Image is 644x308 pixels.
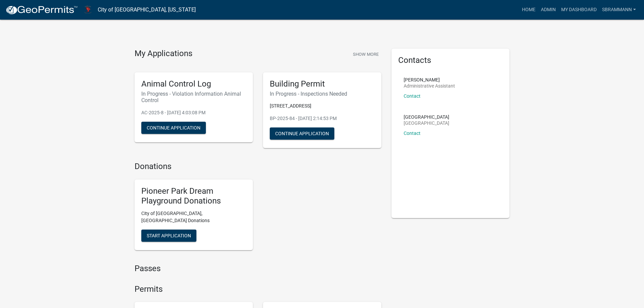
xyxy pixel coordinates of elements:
button: Continue Application [270,127,334,140]
p: AC-2025-8 - [DATE] 4:03:08 PM [141,109,246,116]
h4: My Applications [135,49,192,59]
h4: Passes [135,264,381,274]
a: Admin [538,3,558,16]
img: City of Harlan, Iowa [83,5,92,14]
p: [GEOGRAPHIC_DATA] [404,121,449,125]
h6: In Progress - Violation Information Animal Control [141,91,246,103]
a: Contact [404,93,421,99]
a: Contact [404,131,421,136]
p: [STREET_ADDRESS] [270,102,375,110]
h4: Permits [135,284,381,294]
a: City of [GEOGRAPHIC_DATA], [US_STATE] [98,4,196,16]
h4: Donations [135,162,381,171]
p: [GEOGRAPHIC_DATA] [404,115,449,119]
h5: Contacts [398,55,503,65]
h6: In Progress - Inspections Needed [270,91,375,97]
button: Show More [350,49,381,60]
h5: Animal Control Log [141,79,246,89]
p: City of [GEOGRAPHIC_DATA], [GEOGRAPHIC_DATA] Donations [141,210,246,224]
a: My Dashboard [558,3,599,16]
h5: Building Permit [270,79,375,89]
a: Home [519,3,538,16]
h5: Pioneer Park Dream Playground Donations [141,186,246,206]
button: Start Application [141,230,196,242]
a: SBrammann [599,3,639,16]
button: Continue Application [141,122,206,134]
p: [PERSON_NAME] [404,77,455,82]
p: Administrative Assistant [404,84,455,88]
p: BP-2025-84 - [DATE] 2:14:53 PM [270,115,375,122]
span: Start Application [147,233,191,238]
